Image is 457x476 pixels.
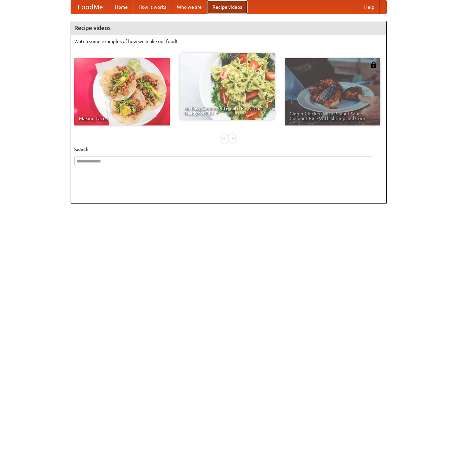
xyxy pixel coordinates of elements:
h4: Recipe videos [71,21,386,35]
a: FoodMe [71,0,110,14]
a: Help [359,0,380,14]
p: Watch some examples of how we make our food! [74,38,383,45]
h5: Search [74,146,383,153]
a: Making Tacos [74,58,170,125]
a: An Easy, Summery Tomato Pasta That's Ready for Fall [180,53,275,120]
div: » [229,134,235,143]
span: An Easy, Summery Tomato Pasta That's Ready for Fall [184,106,270,115]
span: Making Tacos [79,116,165,121]
a: How it works [133,0,172,14]
img: 483408.png [370,62,377,68]
a: Who we are [172,0,207,14]
div: « [222,134,228,143]
a: Recipe videos [207,0,247,14]
a: Home [110,0,133,14]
